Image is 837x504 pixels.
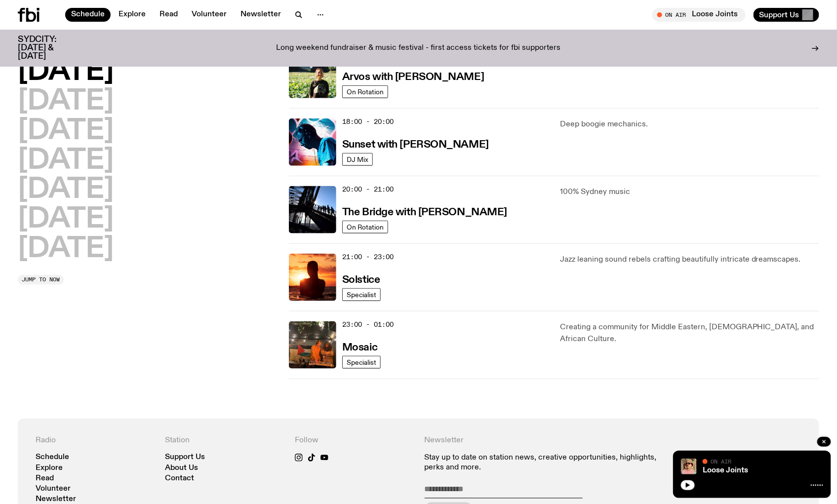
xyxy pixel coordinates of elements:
a: Contact [165,475,195,482]
a: Loose Joints [703,466,748,474]
p: Jazz leaning sound rebels crafting beautifully intricate dreamscapes. [560,254,819,266]
img: Bri is smiling and wearing a black t-shirt. She is standing in front of a lush, green field. Ther... [289,51,336,98]
a: Newsletter [36,496,76,503]
span: Specialist [347,291,376,298]
p: Creating a community for Middle Eastern, [DEMOGRAPHIC_DATA], and African Culture. [560,321,819,345]
a: Volunteer [36,485,71,493]
h3: SYDCITY: [DATE] & [DATE] [18,36,81,61]
a: Sunset with [PERSON_NAME] [342,138,489,150]
span: On Rotation [347,223,384,231]
a: Explore [36,465,63,472]
span: 18:00 - 20:00 [342,117,394,126]
h3: Solstice [342,275,380,285]
h3: Mosaic [342,343,377,353]
a: On Rotation [342,85,388,98]
img: Simon Caldwell stands side on, looking downwards. He has headphones on. Behind him is a brightly ... [289,118,336,166]
img: A girl standing in the ocean as waist level, staring into the rise of the sun. [289,254,336,301]
p: Long weekend fundraiser & music festival - first access tickets for fbi supporters [277,44,561,53]
h4: Newsletter [425,436,672,446]
p: Stay up to date on station news, creative opportunities, highlights, perks and more. [425,454,672,472]
a: On Rotation [342,221,388,233]
span: DJ Mix [347,155,368,163]
a: Volunteer [186,8,233,22]
span: 20:00 - 21:00 [342,185,394,194]
p: Deep boogie mechanics. [560,118,819,130]
h4: Radio [36,436,154,446]
span: Support Us [759,10,799,19]
img: Tyson stands in front of a paperbark tree wearing orange sunglasses, a suede bucket hat and a pin... [681,459,697,474]
a: DJ Mix [342,153,373,166]
a: Support Us [165,454,205,461]
a: Solstice [342,273,380,285]
h4: Follow [295,436,413,446]
button: [DATE] [18,176,114,204]
h3: Sunset with [PERSON_NAME] [342,140,489,150]
button: [DATE] [18,117,114,145]
a: About Us [165,465,199,472]
span: On Rotation [347,88,384,95]
h3: Arvos with [PERSON_NAME] [342,72,484,82]
img: People climb Sydney's Harbour Bridge [289,186,336,233]
button: [DATE] [18,147,114,175]
button: [DATE] [18,206,114,233]
a: Arvos with [PERSON_NAME] [342,70,484,82]
h3: The Bridge with [PERSON_NAME] [342,207,507,218]
button: [DATE] [18,88,114,116]
h4: Station [165,436,283,446]
a: The Bridge with [PERSON_NAME] [342,205,507,218]
span: 21:00 - 23:00 [342,252,394,262]
a: Schedule [65,8,111,22]
a: Newsletter [235,8,287,22]
span: On Air [711,458,731,465]
button: Jump to now [18,275,64,285]
span: Jump to now [22,277,60,282]
button: Support Us [754,8,819,22]
button: On AirLoose Joints [652,8,746,22]
a: Read [36,475,54,482]
span: Specialist [347,358,376,366]
a: Read [154,8,184,22]
a: Specialist [342,356,381,369]
p: 100% Sydney music [560,186,819,198]
a: Schedule [36,454,69,461]
span: 23:00 - 01:00 [342,320,394,329]
img: Tommy and Jono Playing at a fundraiser for Palestine [289,321,336,369]
a: Mosaic [342,341,377,353]
a: Specialist [342,288,381,301]
button: [DATE] [18,58,114,86]
button: [DATE] [18,235,114,263]
a: Explore [113,8,152,22]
